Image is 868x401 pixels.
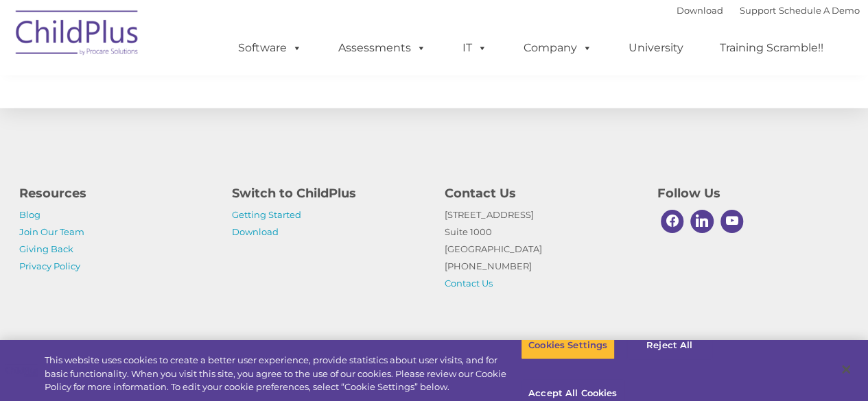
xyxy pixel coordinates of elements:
[19,184,211,203] h4: Resources
[449,34,501,62] a: IT
[657,206,688,236] a: Facebook
[9,1,146,69] img: ChildPlus by Procare Solutions
[831,354,861,385] button: Close
[510,34,606,62] a: Company
[717,206,747,236] a: Youtube
[657,184,849,203] h4: Follow Us
[232,184,424,203] h4: Switch to ChildPlus
[19,209,40,220] a: Blog
[19,226,84,237] a: Join Our Team
[325,34,440,62] a: Assessments
[677,5,723,16] a: Download
[19,260,80,271] a: Privacy Policy
[232,209,301,220] a: Getting Started
[706,34,837,62] a: Training Scramble!!
[19,243,73,254] a: Giving Back
[45,354,521,394] div: This website uses cookies to create a better user experience, provide statistics about user visit...
[779,5,860,16] a: Schedule A Demo
[740,5,776,16] a: Support
[626,331,712,360] button: Reject All
[687,206,717,236] a: Linkedin
[232,226,279,237] a: Download
[224,34,316,62] a: Software
[677,5,860,16] font: |
[615,34,697,62] a: University
[521,331,615,360] button: Cookies Settings
[445,206,637,292] p: [STREET_ADDRESS] Suite 1000 [GEOGRAPHIC_DATA] [PHONE_NUMBER]
[445,278,493,289] a: Contact Us
[445,184,637,203] h4: Contact Us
